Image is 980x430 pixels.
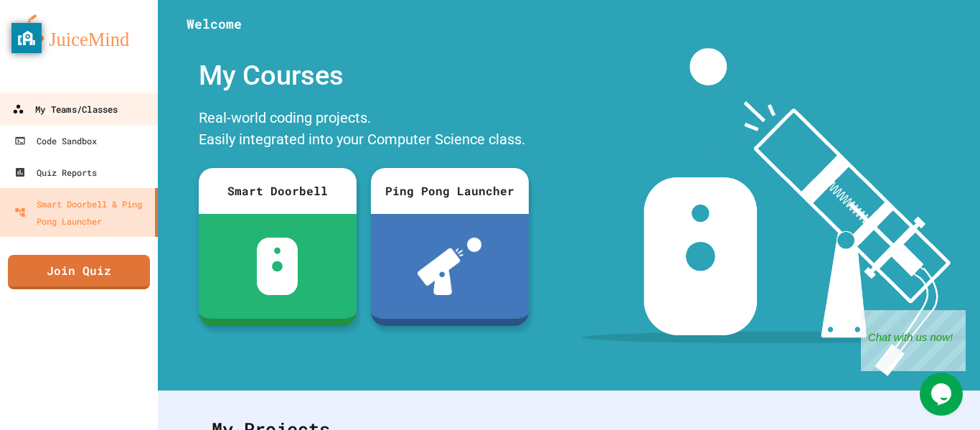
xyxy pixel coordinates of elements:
div: Smart Doorbell [199,168,357,214]
img: sdb-white.svg [257,238,298,295]
div: My Teams/Classes [12,101,118,118]
div: Ping Pong Launcher [371,168,529,214]
div: Real-world coding projects. Easily integrated into your Computer Science class. [192,103,536,157]
div: Quiz Reports [14,164,97,181]
a: Join Quiz [8,255,150,289]
iframe: chat widget [861,310,966,371]
div: Smart Doorbell & Ping Pong Launcher [14,195,149,230]
img: ppl-with-ball.png [418,238,481,295]
img: logo-orange.svg [14,14,143,52]
iframe: chat widget [920,373,966,416]
img: banner-image-my-projects.png [582,48,966,376]
div: My Courses [192,48,536,103]
div: Code Sandbox [14,132,97,149]
button: privacy banner [11,23,42,53]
